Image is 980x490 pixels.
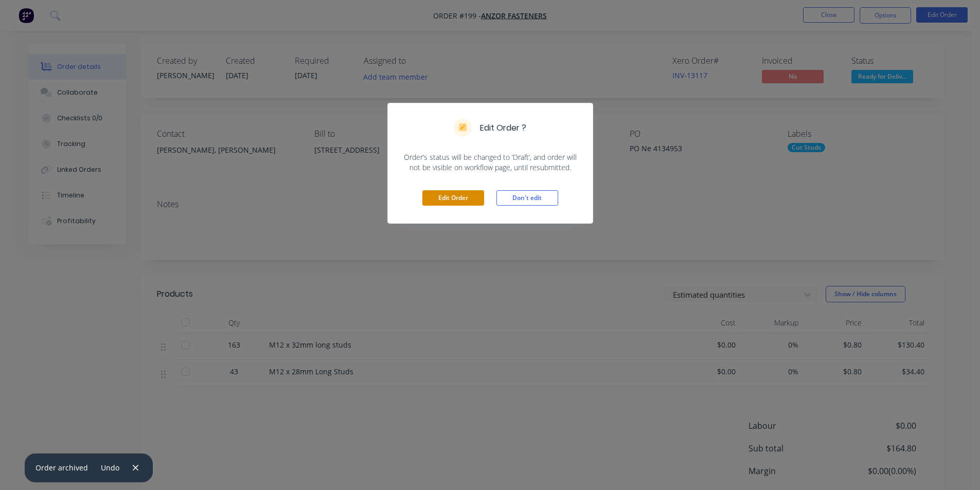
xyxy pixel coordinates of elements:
button: Edit Order [422,190,484,206]
h5: Edit Order ? [480,122,526,134]
button: Undo [96,461,125,475]
button: Don't edit [496,190,558,206]
span: Order’s status will be changed to ‘Draft’, and order will not be visible on workflow page, until ... [400,152,580,173]
div: Order archived [35,462,88,473]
